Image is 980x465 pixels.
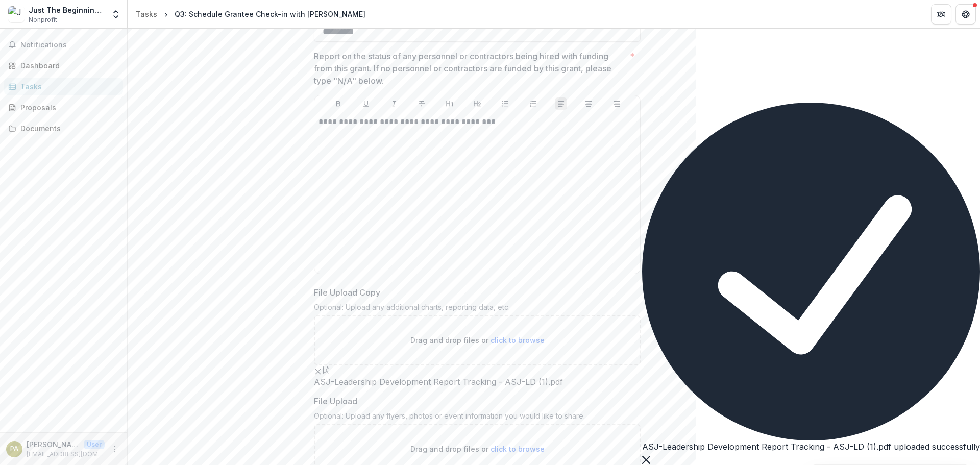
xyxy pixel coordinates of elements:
[610,97,623,110] button: Align Right
[109,443,121,455] button: More
[132,7,161,21] a: Tasks
[29,5,105,15] div: Just The Beginning Inc
[314,286,380,299] p: File Upload Copy
[20,60,115,71] div: Dashboard
[84,440,105,449] p: User
[4,120,123,137] a: Documents
[491,336,545,345] span: click to browse
[410,444,545,454] p: Drag and drop files or
[471,97,483,110] button: Heading 2
[20,102,115,113] div: Proposals
[527,97,539,110] button: Ordered List
[314,377,563,387] span: ASJ-Leadership Development Report Tracking - ASJ-LD (1).pdf
[314,395,357,407] p: File Upload
[4,37,123,53] button: Notifications
[109,4,123,25] button: Open entity switcher
[499,97,511,110] button: Bullet List
[132,7,370,21] nav: breadcrumb
[314,50,626,87] p: Report on the status of any personnel or contractors being hired with funding from this grant. If...
[388,97,400,110] button: Italicize
[332,97,345,110] button: Bold
[582,97,595,110] button: Align Center
[360,97,372,110] button: Underline
[4,78,123,95] a: Tasks
[931,4,951,25] button: Partners
[555,97,567,110] button: Align Left
[444,97,456,110] button: Heading 1
[410,335,545,346] p: Drag and drop files or
[20,123,115,134] div: Documents
[4,57,123,74] a: Dashboard
[29,15,57,25] span: Nonprofit
[314,365,563,387] div: Remove FileASJ-Leadership Development Report Tracking - ASJ-LD (1).pdf
[314,365,322,377] button: Remove File
[491,445,545,453] span: click to browse
[136,9,157,19] div: Tasks
[4,99,123,116] a: Proposals
[314,303,641,315] div: Optional: Upload any additional charts, reporting data, etc.
[415,97,428,110] button: Strike
[20,81,115,92] div: Tasks
[27,439,80,450] p: [PERSON_NAME]
[8,6,24,22] img: Just The Beginning Inc
[314,411,641,424] div: Optional: Upload any flyers, photos or event information you would like to share.
[20,41,119,50] span: Notifications
[10,446,18,452] div: Patrice Avington
[175,9,365,19] div: Q3: Schedule Grantee Check-in with [PERSON_NAME]
[27,450,105,459] p: [EMAIL_ADDRESS][DOMAIN_NAME]
[955,4,976,25] button: Get Help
